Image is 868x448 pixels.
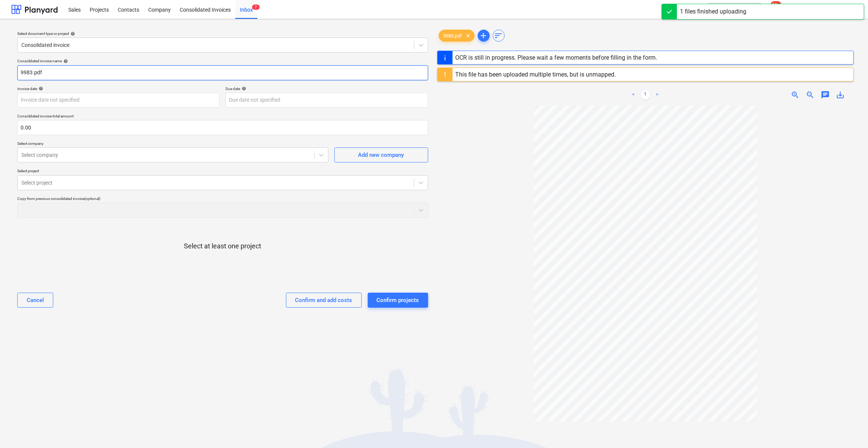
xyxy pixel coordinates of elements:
iframe: Chat Widget [830,412,868,448]
span: help [37,86,43,91]
span: zoom_in [791,90,800,99]
div: Confirm and add costs [295,295,352,305]
button: Add new company [334,147,428,162]
div: Confirm projects [377,295,419,305]
button: Confirm projects [368,293,428,308]
button: Confirm and add costs [286,293,362,308]
p: Select company [17,141,328,147]
div: Due date [226,86,428,91]
div: Invoice date [17,86,220,91]
span: 9983.pdf [439,33,467,39]
div: 1 files finished uploading [680,7,746,16]
span: help [69,32,75,36]
span: clear [464,31,473,40]
input: Due date not specified [226,93,428,108]
div: Add new company [358,150,404,160]
span: help [240,86,246,91]
div: This file has been uploaded multiple times, but is unmapped. [456,71,616,78]
div: Select document type or project [17,31,428,36]
span: add [479,31,488,40]
span: sort [494,31,503,40]
input: Invoice date not specified [17,93,220,108]
div: Cancel [27,295,44,305]
span: chat [821,90,830,99]
a: Next page [653,90,662,99]
p: Consolidated invoice total amount [17,114,428,120]
div: Copy from previous consolidated invoice (optional) [17,196,428,201]
input: Consolidated invoice total amount [17,120,428,135]
div: Consolidated invoice name [17,59,428,63]
span: zoom_out [806,90,815,99]
p: Select project [17,168,428,175]
div: 9983.pdf [439,30,475,42]
input: Consolidated invoice name [17,65,428,80]
button: Cancel [17,293,53,308]
span: save_alt [836,90,845,99]
span: help [62,59,68,63]
p: Select at least one project [184,242,261,251]
a: Previous page [629,90,638,99]
a: Page 1 is your current page [641,90,650,99]
span: 7 [252,5,260,10]
div: OCR is still in progress. Please wait a few moments before filling in the form. [456,54,657,61]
